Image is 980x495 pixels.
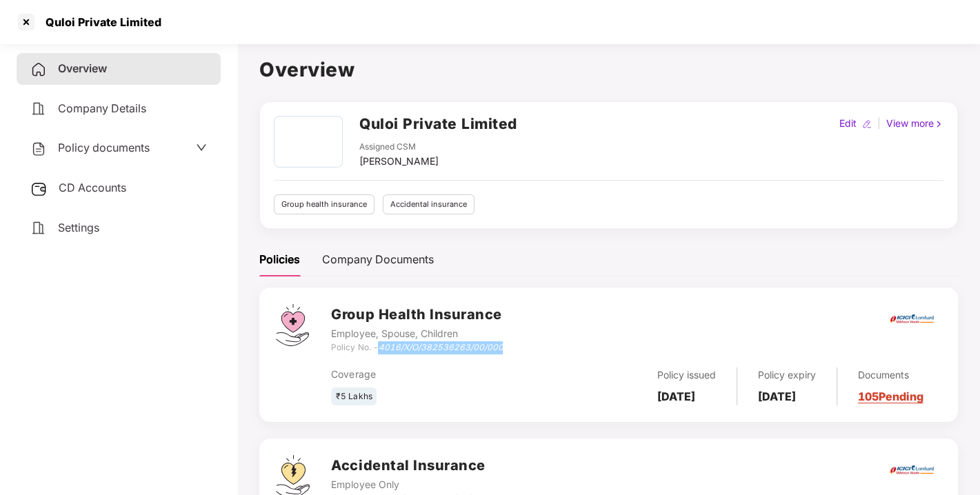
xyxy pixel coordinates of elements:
div: Documents [858,367,923,383]
span: Settings [58,221,99,234]
b: [DATE] [758,390,796,403]
div: ₹5 Lakhs [331,387,377,406]
span: CD Accounts [59,181,126,194]
div: Quloi Private Limited [37,15,161,29]
img: svg+xml;base64,PHN2ZyB4bWxucz0iaHR0cDovL3d3dy53My5vcmcvMjAwMC9zdmciIHdpZHRoPSIyNCIgaGVpZ2h0PSIyNC... [30,220,47,236]
img: svg+xml;base64,PHN2ZyB4bWxucz0iaHR0cDovL3d3dy53My5vcmcvMjAwMC9zdmciIHdpZHRoPSI0Ny43MTQiIGhlaWdodD... [276,304,309,346]
div: Employee, Spouse, Children [331,326,503,341]
img: rightIcon [934,119,943,129]
div: | [874,116,883,131]
img: editIcon [862,119,872,129]
div: Assigned CSM [359,141,439,154]
div: View more [883,116,946,131]
img: svg+xml;base64,PHN2ZyB4bWxucz0iaHR0cDovL3d3dy53My5vcmcvMjAwMC9zdmciIHdpZHRoPSIyNCIgaGVpZ2h0PSIyNC... [30,101,47,117]
div: Employee Only [331,477,486,492]
div: Coverage [331,367,534,382]
img: svg+xml;base64,PHN2ZyB3aWR0aD0iMjUiIGhlaWdodD0iMjQiIHZpZXdCb3g9IjAgMCAyNSAyNCIgZmlsbD0ibm9uZSIgeG... [30,181,48,197]
img: icici.png [887,461,937,478]
h3: Accidental Insurance [331,455,486,476]
div: Policy No. - [331,341,503,354]
h2: Quloi Private Limited [359,112,517,135]
div: [PERSON_NAME] [359,154,439,169]
div: Policy expiry [758,367,816,383]
span: Overview [58,61,107,75]
img: svg+xml;base64,PHN2ZyB4bWxucz0iaHR0cDovL3d3dy53My5vcmcvMjAwMC9zdmciIHdpZHRoPSIyNCIgaGVpZ2h0PSIyNC... [30,61,47,78]
i: 4016/X/O/382536263/00/000 [378,342,503,352]
b: [DATE] [657,390,695,403]
div: Edit [837,116,859,131]
span: Policy documents [58,141,150,154]
img: svg+xml;base64,PHN2ZyB4bWxucz0iaHR0cDovL3d3dy53My5vcmcvMjAwMC9zdmciIHdpZHRoPSIyNCIgaGVpZ2h0PSIyNC... [30,141,47,157]
div: Policy issued [657,367,716,383]
h1: Overview [259,54,958,85]
h3: Group Health Insurance [331,304,503,325]
span: Company Details [58,101,146,115]
img: icici.png [887,310,937,327]
div: Policies [259,251,300,268]
a: 105 Pending [858,390,923,403]
div: Accidental insurance [383,194,474,214]
span: down [196,142,207,153]
div: Group health insurance [274,194,374,214]
div: Company Documents [322,251,434,268]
